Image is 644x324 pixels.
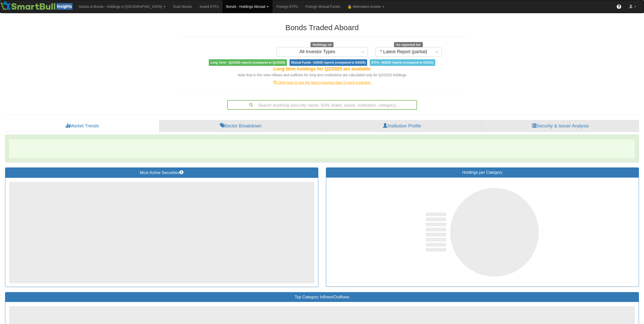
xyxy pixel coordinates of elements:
[426,228,446,231] span: ‌
[426,218,446,221] span: ‌
[380,49,427,54] div: * Latest Report (partial)
[426,243,446,246] span: ‌
[613,0,625,13] a: ?
[9,295,635,299] h3: Top Category Inflows/Outflows
[9,139,635,158] span: ‌
[289,59,367,66] span: Mutual Funds - 6/2025 reports (compared to 5/2025)
[426,233,446,236] span: ‌
[5,120,159,132] a: Market Trends
[196,0,222,13] a: Israeli ETFs
[75,0,169,13] a: Stocks & Bonds - Holdings in [GEOGRAPHIC_DATA]
[209,59,287,66] span: Long Term - Q2/2025 reports (compared to Q1/2025)
[426,223,446,226] span: ‌
[482,120,639,132] a: Security & Issuer Analysis
[302,0,344,13] a: Foreign Mutual Funds
[273,0,302,13] a: Foreign ETFs
[169,0,196,13] a: Dual Stocks
[394,42,423,48] span: As reported for
[178,23,466,32] h2: Bonds Traded Aboard
[426,213,446,216] span: ‌
[9,182,314,283] span: ‌
[228,101,417,109] div: Search anything (security name, ISIN, ticker, issuer, institution, category)...
[0,0,75,10] img: Smartbull
[330,170,635,175] h3: Holdings per Category
[370,59,435,66] span: ETFs - 6/2025 reports (compared to 5/2025)
[344,0,388,13] a: 🔒 Alternative Assets
[9,170,314,175] h3: Most Active Securities
[450,188,539,277] span: ‌
[618,4,620,9] span: ?
[299,49,335,54] div: All Investor Types
[310,42,333,48] span: Holdings of
[426,238,446,241] span: ‌
[159,120,322,132] a: Sector Breakdown
[426,248,446,252] span: ‌
[178,66,466,72] div: Long term holdings for Q2/2025 are available
[222,0,273,13] a: Bonds - Holdings Abroad
[178,72,466,78] div: Note that in this view inflows and outflows for long term institutions are calculated only for Q2...
[174,80,470,85] div: Click here to see the latest reporting date of each institution
[322,120,482,132] a: Institution Profile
